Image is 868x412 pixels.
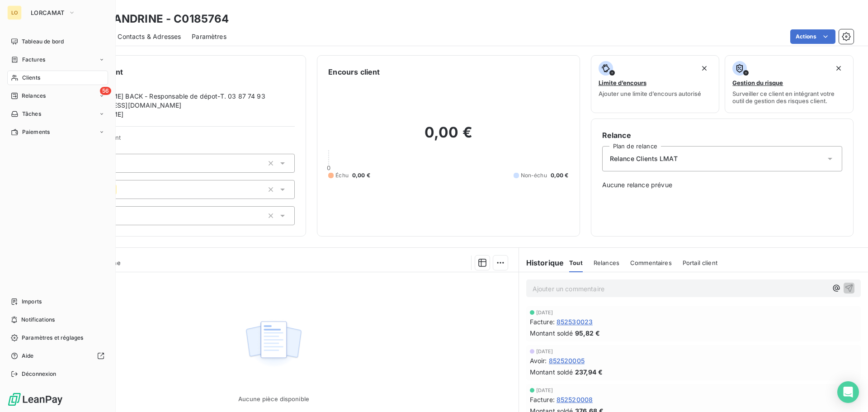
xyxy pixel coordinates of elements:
[328,123,568,151] h2: 0,00 €
[602,180,842,189] span: Aucune relance prévue
[725,55,854,113] button: Gestion du risqueSurveiller ce client en intégrant votre outil de gestion des risques client.
[610,154,678,163] span: Relance Clients LMAT
[118,32,181,41] span: Contacts & Adresses
[551,171,569,180] span: 0,00 €
[22,370,57,378] span: Déconnexion
[536,310,553,315] span: [DATE]
[328,66,380,77] h6: Encours client
[7,5,22,20] div: LO
[22,128,50,136] span: Paiements
[530,395,555,404] span: Facture :
[790,29,835,44] button: Actions
[575,328,600,338] span: 95,82 €
[536,349,553,354] span: [DATE]
[117,185,124,194] input: Ajouter une valeur
[7,392,63,407] img: Logo LeanPay
[594,259,619,266] span: Relances
[530,356,547,365] span: Avoir :
[327,164,330,171] span: 0
[73,134,295,147] span: Propriétés Client
[7,349,108,363] a: Aide
[630,259,672,266] span: Commentaires
[192,32,226,41] span: Paramètres
[238,395,309,403] span: Aucune pièce disponible
[519,257,564,268] h6: Historique
[100,87,111,95] span: 56
[71,92,295,110] span: [PERSON_NAME] BACK - Responsable de dépot-T. 03 87 74 93 [EMAIL_ADDRESS][DOMAIN_NAME]
[602,130,842,141] h6: Relance
[530,317,555,327] span: Facture :
[837,381,859,403] div: Open Intercom Messenger
[683,259,717,266] span: Portail client
[245,316,302,372] img: Empty state
[599,90,701,97] span: Ajouter une limite d’encours autorisé
[569,259,583,266] span: Tout
[55,66,295,77] h6: Informations client
[732,79,783,86] span: Gestion du risque
[557,395,593,404] span: 852520008
[335,171,349,180] span: Échu
[557,317,593,327] span: 852530023
[530,328,573,338] span: Montant soldé
[22,38,64,46] span: Tableau de bord
[22,110,41,118] span: Tâches
[536,388,553,393] span: [DATE]
[22,56,45,64] span: Factures
[521,171,547,180] span: Non-échu
[21,316,55,324] span: Notifications
[22,334,83,342] span: Paramètres et réglages
[22,92,46,100] span: Relances
[575,367,603,377] span: 237,94 €
[599,79,646,86] span: Limite d’encours
[530,367,573,377] span: Montant soldé
[22,74,40,82] span: Clients
[22,352,34,360] span: Aide
[732,90,846,104] span: Surveiller ce client en intégrant votre outil de gestion des risques client.
[591,55,720,113] button: Limite d’encoursAjouter une limite d’encours autorisé
[22,298,42,306] span: Imports
[80,11,229,27] h3: DOR SANDRINE - C0185764
[31,9,65,16] span: LORCAMAT
[549,356,585,365] span: 852520005
[352,171,370,180] span: 0,00 €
